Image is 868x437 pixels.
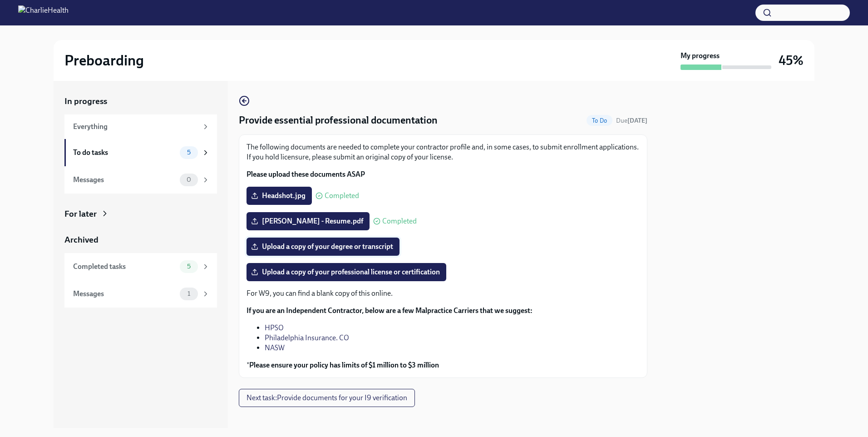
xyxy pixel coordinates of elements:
[253,191,306,200] span: Headshot.jpg
[247,263,446,281] label: Upload a copy of your professional license or certification
[247,170,365,179] strong: Please upload these documents ASAP
[265,343,285,352] a: NASW
[247,142,640,162] p: The following documents are needed to complete your contractor profile and, in some cases, to sub...
[253,242,393,251] span: Upload a copy of your degree or transcript
[182,263,196,270] span: 5
[64,208,217,220] a: For later
[64,114,217,139] a: Everything
[325,192,359,199] span: Completed
[247,187,312,205] label: Headshot.jpg
[627,117,647,124] strong: [DATE]
[239,389,415,407] button: Next task:Provide documents for your I9 verification
[73,122,198,132] div: Everything
[73,175,176,185] div: Messages
[18,5,69,20] img: CharlieHealth
[616,117,647,124] span: Due
[182,290,196,297] span: 1
[64,280,217,308] a: Messages1
[64,95,217,107] a: In progress
[247,288,640,298] p: For W9, you can find a blank copy of this online.
[616,116,647,125] span: September 17th, 2025 08:00
[181,176,197,183] span: 0
[681,51,720,61] strong: My progress
[247,393,407,402] span: Next task : Provide documents for your I9 verification
[239,114,438,127] h4: Provide essential professional documentation
[247,238,399,256] label: Upload a copy of your degree or transcript
[253,268,440,277] span: Upload a copy of your professional license or certification
[64,234,217,246] a: Archived
[64,253,217,280] a: Completed tasks5
[64,166,217,194] a: Messages0
[249,361,439,369] strong: Please ensure your policy has limits of $1 million to $3 million
[73,289,176,299] div: Messages
[64,51,144,70] h2: Preboarding
[73,148,176,158] div: To do tasks
[382,218,417,225] span: Completed
[779,52,804,69] h3: 45%
[182,149,196,156] span: 5
[247,212,370,230] label: [PERSON_NAME] - Resume.pdf
[587,117,612,124] span: To Do
[265,333,349,342] a: Philadelphia Insurance. CO
[64,208,97,220] div: For later
[265,323,284,332] a: HPSO
[64,139,217,166] a: To do tasks5
[73,262,176,272] div: Completed tasks
[253,217,363,226] span: [PERSON_NAME] - Resume.pdf
[247,306,533,315] strong: If you are an Independent Contractor, below are a few Malpractice Carriers that we suggest:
